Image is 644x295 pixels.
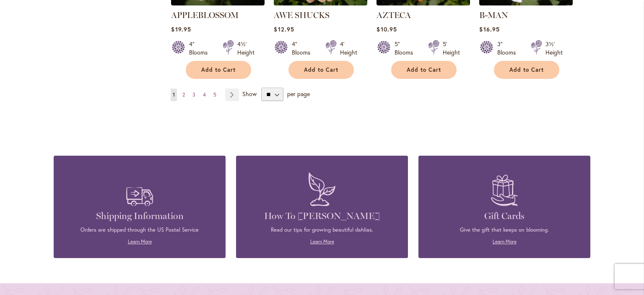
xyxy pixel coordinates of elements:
p: Read our tips for growing beautiful dahlias. [249,226,395,234]
span: Add to Cart [304,66,338,73]
div: 5' Height [443,40,460,57]
a: Learn More [310,238,334,245]
h4: Shipping Information [66,210,213,222]
button: Add to Cart [494,61,559,79]
div: 4" Blooms [292,40,315,57]
div: 4½' Height [237,40,254,57]
a: AZTECA [377,10,411,20]
a: B-MAN [479,10,508,20]
span: Show [242,90,257,98]
div: 3" Blooms [497,40,521,57]
span: Add to Cart [201,66,236,73]
button: Add to Cart [288,61,354,79]
div: 5" Blooms [395,40,418,57]
button: Add to Cart [391,61,457,79]
a: Learn More [493,238,517,245]
span: $16.95 [479,25,499,33]
div: 4' Height [340,40,357,57]
span: 3 [192,91,195,98]
span: per page [287,90,310,98]
a: 4 [201,89,208,101]
span: 2 [182,91,185,98]
button: Add to Cart [186,61,251,79]
h4: Gift Cards [431,210,578,222]
iframe: Launch Accessibility Center [6,265,30,289]
span: Add to Cart [407,66,441,73]
div: 4" Blooms [189,40,213,57]
span: $10.95 [377,25,397,33]
a: Learn More [128,238,152,245]
a: AWE SHUCKS [274,10,330,20]
span: $19.95 [171,25,191,33]
a: 5 [211,89,218,101]
h4: How To [PERSON_NAME] [249,210,395,222]
a: 2 [180,89,187,101]
p: Orders are shipped through the US Postal Service [66,226,213,234]
span: Add to Cart [509,66,544,73]
span: 5 [213,91,216,98]
a: APPLEBLOSSOM [171,10,239,20]
span: 1 [173,91,175,98]
div: 3½' Height [545,40,563,57]
p: Give the gift that keeps on blooming. [431,226,578,234]
span: 4 [203,91,206,98]
a: 3 [190,89,197,101]
span: $12.95 [274,25,294,33]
